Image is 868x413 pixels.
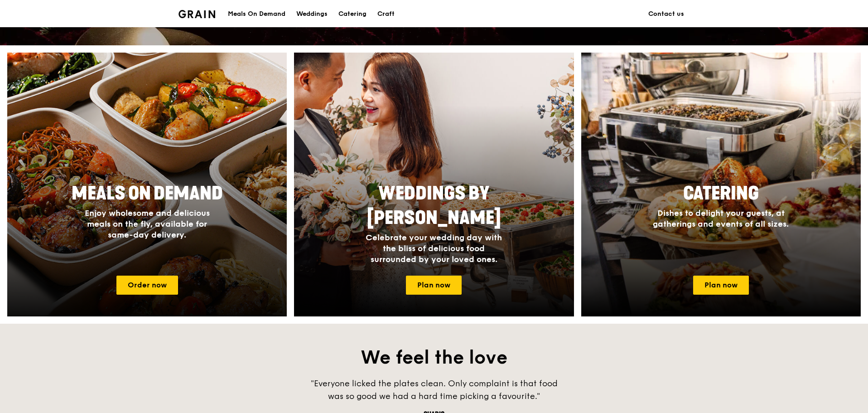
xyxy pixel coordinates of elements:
[581,53,861,316] a: CateringDishes to delight your guests, at gatherings and events of all sizes.Plan now
[72,183,223,204] span: Meals On Demand
[693,276,749,295] a: Plan now
[294,53,574,316] a: Weddings by [PERSON_NAME]Celebrate your wedding day with the bliss of delicious food surrounded b...
[683,183,759,204] span: Catering
[116,276,178,295] a: Order now
[338,0,366,28] div: Catering
[291,0,333,28] a: Weddings
[581,53,861,316] img: catering-card.e1cfaf3e.jpg
[178,10,215,18] img: Grain
[298,377,570,403] div: "Everyone licked the plates clean. Only complaint is that food was so good we had a hard time pic...
[406,276,462,295] a: Plan now
[367,183,501,229] span: Weddings by [PERSON_NAME]
[366,233,502,264] span: Celebrate your wedding day with the bliss of delicious food surrounded by your loved ones.
[377,0,395,28] div: Craft
[228,0,285,28] div: Meals On Demand
[294,53,574,316] img: weddings-card.4f3003b8.jpg
[85,208,210,240] span: Enjoy wholesome and delicious meals on the fly, available for same-day delivery.
[653,208,789,229] span: Dishes to delight your guests, at gatherings and events of all sizes.
[7,53,287,316] a: Meals On DemandEnjoy wholesome and delicious meals on the fly, available for same-day delivery.Or...
[333,0,372,28] a: Catering
[372,0,400,28] a: Craft
[643,0,690,28] a: Contact us
[296,0,328,28] div: Weddings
